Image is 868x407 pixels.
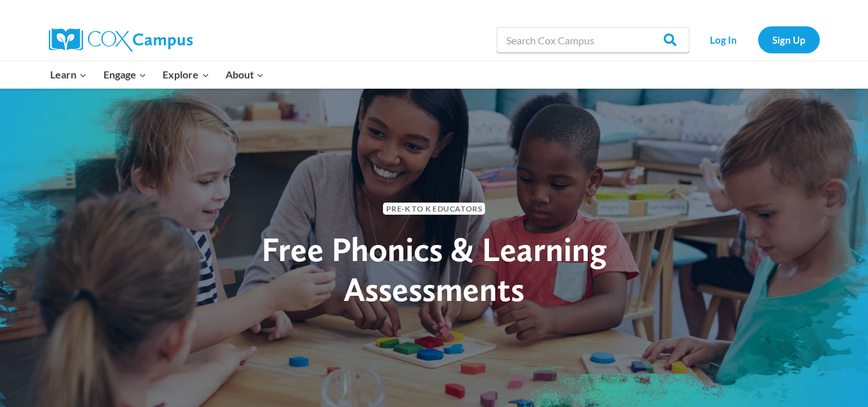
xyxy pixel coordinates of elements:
nav: Secondary Navigation [696,26,820,53]
span: About [226,66,264,83]
span: Engage [103,66,146,83]
a: Sign Up [758,26,820,53]
span: Pre-K to K Educators [383,203,486,215]
nav: Primary Navigation [42,61,272,88]
span: Learn [50,66,87,83]
input: Search Cox Campus [497,27,689,53]
span: Free Phonics & Learning Assessments [261,229,607,309]
a: Log In [696,26,752,53]
span: Explore [163,66,209,83]
img: Cox Campus [49,28,193,51]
